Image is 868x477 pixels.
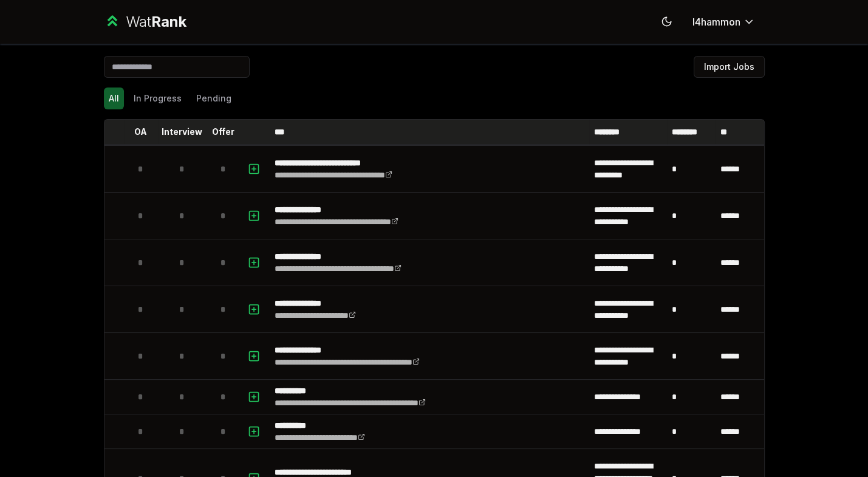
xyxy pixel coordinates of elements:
[104,88,124,109] button: All
[692,15,740,29] span: l4hammon
[694,56,765,78] button: Import Jobs
[126,12,186,32] div: Wat
[134,126,147,138] p: OA
[129,88,186,109] button: In Progress
[162,126,202,138] p: Interview
[191,88,236,109] button: Pending
[212,126,234,138] p: Offer
[104,12,187,32] a: WatRank
[151,13,186,30] span: Rank
[683,11,765,33] button: l4hammon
